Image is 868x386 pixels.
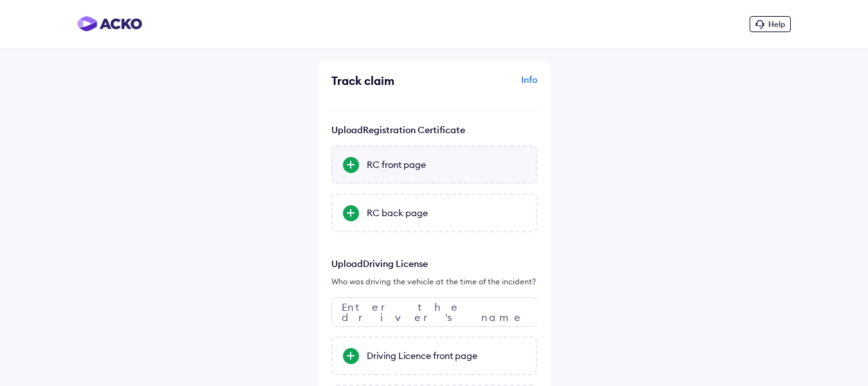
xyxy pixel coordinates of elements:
[367,349,526,362] div: Driving Licence front page
[768,19,785,29] span: Help
[331,276,537,288] div: Who was driving the vehicle at the time of the incident?
[331,258,537,270] p: Upload Driving License
[77,16,142,32] img: horizontal-gradient.png
[438,73,537,98] div: Info
[331,73,431,88] div: Track claim
[367,207,526,219] div: RC back page
[367,158,526,171] div: RC front page
[331,124,537,136] p: Upload Registration Certificate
